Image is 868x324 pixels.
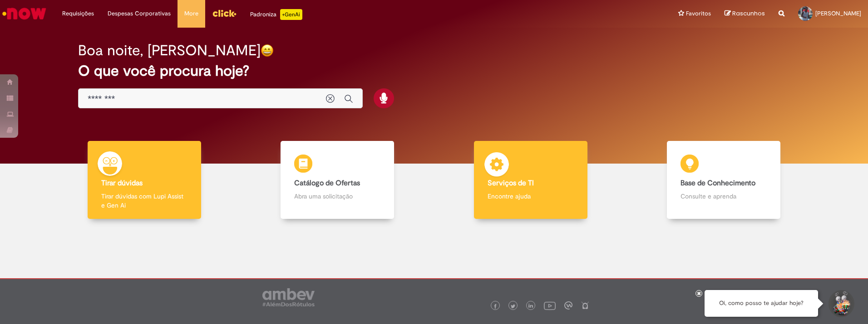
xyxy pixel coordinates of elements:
img: logo_footer_ambev_rotulo_gray.png [262,288,315,306]
h2: Boa noite, [PERSON_NAME] [78,43,261,58]
img: logo_footer_naosei.png [581,301,589,309]
img: logo_footer_youtube.png [544,300,556,311]
p: Consulte e aprenda [681,192,767,201]
a: Serviços de TI Encontre ajuda [434,141,627,219]
img: logo_footer_workplace.png [564,301,572,309]
span: Favoritos [686,9,711,18]
img: logo_footer_twitter.png [511,304,515,309]
a: Tirar dúvidas Tirar dúvidas com Lupi Assist e Gen Ai [48,141,241,219]
p: +GenAi [280,9,302,20]
p: Tirar dúvidas com Lupi Assist e Gen Ai [101,192,187,210]
div: Oi, como posso te ajudar hoje? [705,290,818,317]
img: logo_footer_facebook.png [493,304,498,309]
b: Catálogo de Ofertas [294,179,360,188]
b: Base de Conhecimento [681,179,755,188]
img: logo_footer_linkedin.png [528,304,533,309]
span: Requisições [62,9,94,18]
button: Iniciar Conversa de Suporte [827,290,854,317]
h2: O que você procura hoje? [78,63,790,79]
div: Padroniza [250,9,302,20]
span: [PERSON_NAME] [815,10,861,17]
p: Abra uma solicitação [294,192,380,201]
img: ServiceNow [1,5,48,23]
span: Despesas Corporativas [108,9,171,18]
img: click_logo_yellow_360x200.png [212,6,237,20]
span: Rascunhos [732,9,765,18]
span: More [184,9,198,18]
b: Tirar dúvidas [101,179,143,188]
img: happy-face.png [261,44,274,57]
a: Catálogo de Ofertas Abra uma solicitação [241,141,434,219]
a: Rascunhos [725,10,765,18]
b: Serviços de TI [488,179,534,188]
p: Encontre ajuda [488,192,574,201]
a: Base de Conhecimento Consulte e aprenda [627,141,821,219]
